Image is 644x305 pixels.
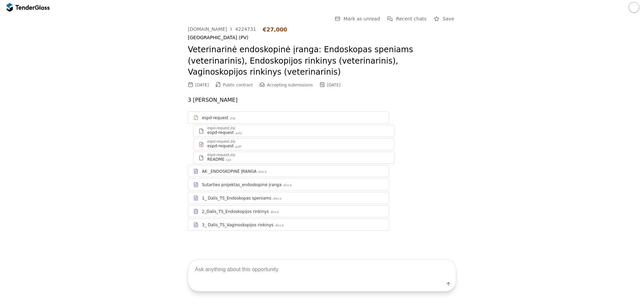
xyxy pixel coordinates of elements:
button: Save [432,15,456,23]
a: 2_Dalis_TS_Endoskopijos rinkinys.docx [188,205,389,217]
span: Mark as unread [343,16,380,21]
div: Sutarties projektas_endoskopinė įranga [202,182,281,187]
a: espd-request.zipREADME.txt [193,152,394,164]
div: [DATE] [327,83,341,87]
div: .docx [257,170,267,174]
span: Save [443,16,454,21]
div: 1_ Dalis_TS_Endoskopas speniams [202,196,271,201]
div: espd-request.zip [207,153,235,157]
a: 3_ Dalis_TS_Vaginoskopijos rinkinys.docx [188,219,389,231]
div: AK _ENDOSKOPINĖ ĮRANGA [202,169,257,174]
div: [DATE] [195,83,209,87]
div: .docx [274,223,284,228]
a: Sutarties projektas_endoskopinė įranga.docx [188,178,389,190]
div: .txt [225,158,231,162]
a: espd-request.zipespd-request.pdf [193,138,394,150]
button: Recent chats [385,15,429,23]
a: espd-request.zip [188,111,389,124]
span: Accepting submissions [267,83,313,87]
span: Recent chats [396,16,427,21]
button: Mark as unread [333,15,382,23]
a: AK _ENDOSKOPINĖ ĮRANGA.docx [188,165,389,177]
div: espd-request [207,143,234,149]
div: .docx [282,183,292,187]
div: .xml [234,131,242,136]
a: [DOMAIN_NAME]4224731 [188,26,256,32]
div: espd-request [202,115,228,121]
div: .docx [269,210,279,214]
div: 3_ Dalis_TS_Vaginoskopijos rinkinys [202,222,273,228]
div: 4224731 [235,27,256,31]
div: .pdf [234,145,241,149]
div: [DOMAIN_NAME] [188,27,227,31]
p: 3 [PERSON_NAME] [188,95,456,105]
a: espd-request.zipespd-request.xml [193,125,394,137]
div: [GEOGRAPHIC_DATA] (PV) [188,35,456,41]
div: 2_Dalis_TS_Endoskopijos rinkinys [202,209,269,214]
div: €27,000 [263,26,287,33]
div: README [207,157,224,162]
span: Public contract [223,83,253,87]
div: espd-request.zip [207,140,235,143]
div: .zip [229,116,235,121]
div: .docx [272,197,282,201]
a: 1_ Dalis_TS_Endoskopas speniams.docx [188,192,389,204]
div: espd-request [207,130,234,135]
h2: Veterinarinė endoskopinė įranga: Endoskopas speniams (veterinarinis), Endoskopijos rinkinys (vete... [188,44,456,78]
div: espd-request.zip [207,127,235,130]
